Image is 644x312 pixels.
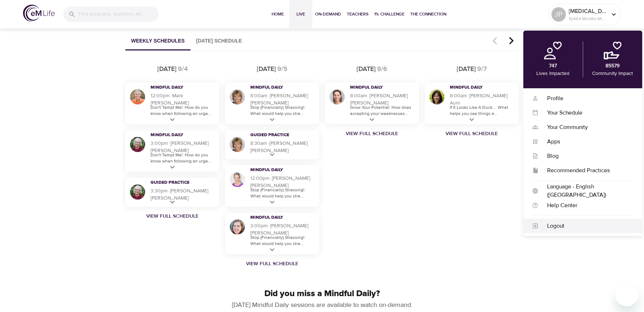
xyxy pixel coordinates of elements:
div: [DATE] [457,64,476,74]
div: Blog [538,152,634,160]
p: Grow Your Potential: How does accepting your weaknesses... [350,104,415,117]
h3: Mindful Daily [450,85,506,91]
img: Deanna Burkett [328,88,346,106]
img: Lisa Wickham [229,136,246,153]
img: Breon Michel [229,218,246,236]
a: View Full Schedule [222,260,322,267]
div: 9/6 [377,64,387,74]
p: Don't Tempt Me!: How do you know when following an urge... [151,152,216,164]
h3: Mindful Daily [250,215,306,221]
div: Your Schedule [538,109,634,117]
div: Logout [538,222,634,230]
div: 9/5 [277,64,287,74]
p: Stop (Financially) Stressing!: What would help you stre... [250,235,316,247]
h3: Guided Practice [250,132,306,138]
div: 9/7 [477,64,487,74]
div: [DATE] [257,64,276,74]
div: [DATE] [357,64,376,74]
p: Stop (Financially) Stressing!: What would help you stre... [250,104,316,117]
div: JP [551,7,566,22]
div: [DATE] [157,64,176,74]
img: Lisa Wickham [229,88,246,106]
span: Teachers [347,10,368,18]
img: Mark Pirtle [129,88,146,106]
div: Profile [538,94,634,103]
p: Don't Tempt Me!: How do you know when following an urge... [151,104,216,117]
a: View Full Schedule [422,130,522,137]
span: The Connection [410,10,446,18]
h5: 8:30am · [PERSON_NAME] [PERSON_NAME] [250,140,316,154]
img: Bernice Moore [129,183,146,201]
div: Help Center [538,201,634,210]
h5: 8:00am · [PERSON_NAME] [PERSON_NAME] [350,92,415,107]
h3: Mindful Daily [151,132,206,138]
p: If It Looks Like A Duck...: What helps you see things a... [450,104,515,117]
p: Did you miss a Mindful Daily? [125,287,519,300]
p: 85579 [605,62,620,70]
span: Home [269,10,286,18]
span: On-Demand [315,10,341,18]
p: Community Impact [592,70,633,77]
a: View Full Schedule [122,213,222,220]
div: Language - English ([GEOGRAPHIC_DATA]) [538,183,634,199]
span: 1% Challenge [374,10,404,18]
p: 10464 Mindful Minutes [569,15,607,22]
p: Lives Impacted [536,70,569,77]
h5: 8:00am · [PERSON_NAME] Aum [450,92,515,107]
h5: 12:00pm · Mark [PERSON_NAME] [151,92,216,107]
h5: 8:00am · [PERSON_NAME] [PERSON_NAME] [250,92,316,107]
img: Kelly Barron [229,171,246,188]
div: 9/4 [178,64,188,74]
h3: Mindful Daily [350,85,406,91]
h3: Mindful Daily [151,85,206,91]
div: Apps [538,138,634,146]
img: Alisha Aum [428,88,446,106]
h3: Guided Practice [151,180,206,186]
button: [DATE] Schedule [191,32,248,50]
div: Recommended Practices [538,166,634,175]
img: logo [23,5,55,22]
img: community.png [604,41,622,59]
button: Weekly Schedules [125,32,191,50]
p: 747 [549,62,557,70]
span: Live [292,10,309,18]
h3: Mindful Daily [250,85,306,91]
h5: 3:00pm · [PERSON_NAME] [PERSON_NAME] [151,140,216,154]
input: Find programs, teachers, etc... [79,6,158,22]
h5: 3:30pm · [PERSON_NAME] [PERSON_NAME] [151,187,216,202]
div: Your Community [538,123,634,132]
p: [DATE] Mindful Daily sessions are available to watch on-demand. [187,300,457,310]
img: personal.png [544,41,562,59]
a: View Full Schedule [322,130,422,137]
p: [MEDICAL_DATA] [569,7,607,15]
iframe: Button to launch messaging window [615,283,638,306]
img: Bernice Moore [129,136,146,153]
h3: Mindful Daily [250,167,306,173]
h5: 3:00pm · [PERSON_NAME] [PERSON_NAME] [250,222,316,237]
h5: 12:00pm · [PERSON_NAME] [PERSON_NAME] [250,175,316,189]
p: Stop (Financially) Stressing!: What would help you stre... [250,187,316,199]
